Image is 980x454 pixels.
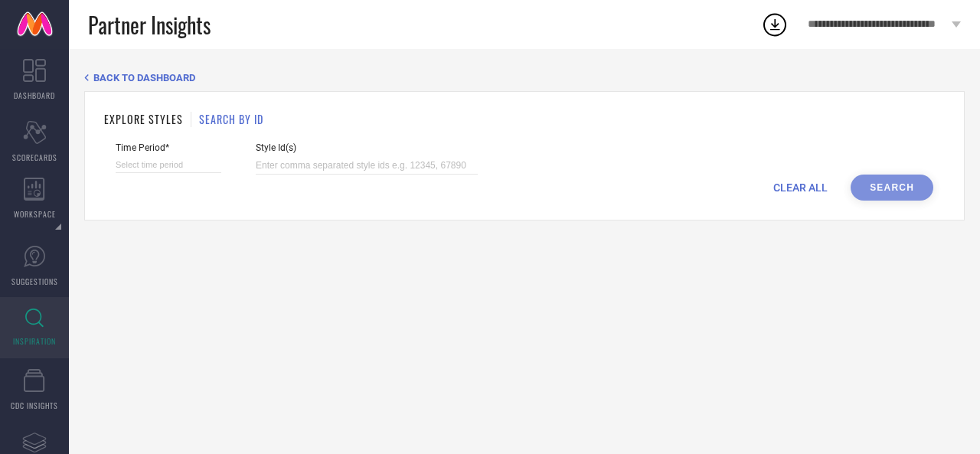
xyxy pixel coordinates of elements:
span: CLEAR ALL [773,181,828,194]
span: WORKSPACE [14,208,56,220]
span: Partner Insights [88,9,211,41]
span: CDC INSIGHTS [11,400,58,411]
span: DASHBOARD [14,90,55,101]
div: Back TO Dashboard [84,72,965,83]
input: Select time period [116,157,221,173]
span: SUGGESTIONS [11,276,58,287]
span: BACK TO DASHBOARD [93,72,195,83]
div: Open download list [761,11,789,38]
span: Time Period* [116,142,221,153]
h1: SEARCH BY ID [199,111,263,127]
span: Style Id(s) [256,142,478,153]
h1: EXPLORE STYLES [104,111,183,127]
span: INSPIRATION [13,335,56,347]
span: SCORECARDS [12,152,57,163]
input: Enter comma separated style ids e.g. 12345, 67890 [256,157,478,175]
